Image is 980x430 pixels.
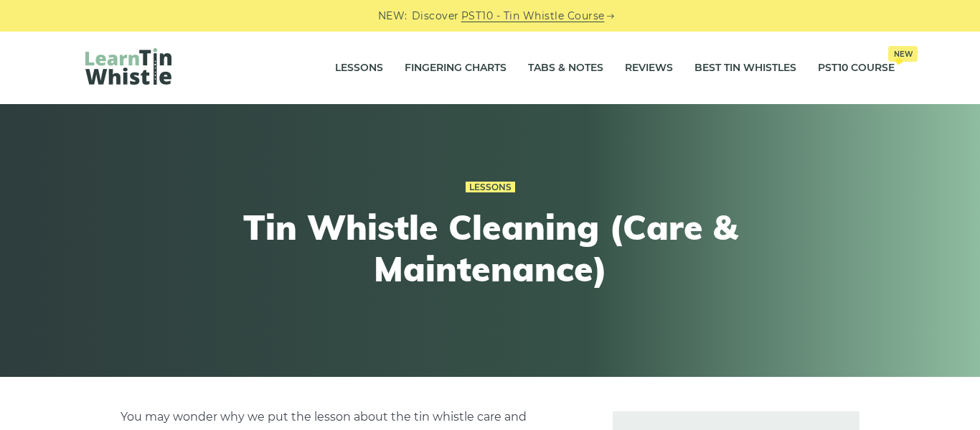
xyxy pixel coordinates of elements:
a: Lessons [466,182,515,193]
h1: Tin Whistle Cleaning (Care & Maintenance) [226,207,754,289]
a: Tabs & Notes [528,50,603,86]
a: Fingering Charts [405,50,507,86]
a: Reviews [625,50,673,86]
img: LearnTinWhistle.com [85,48,171,85]
a: Best Tin Whistles [694,50,796,86]
a: Lessons [335,50,383,86]
a: PST10 CourseNew [818,50,895,86]
span: New [888,46,918,62]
